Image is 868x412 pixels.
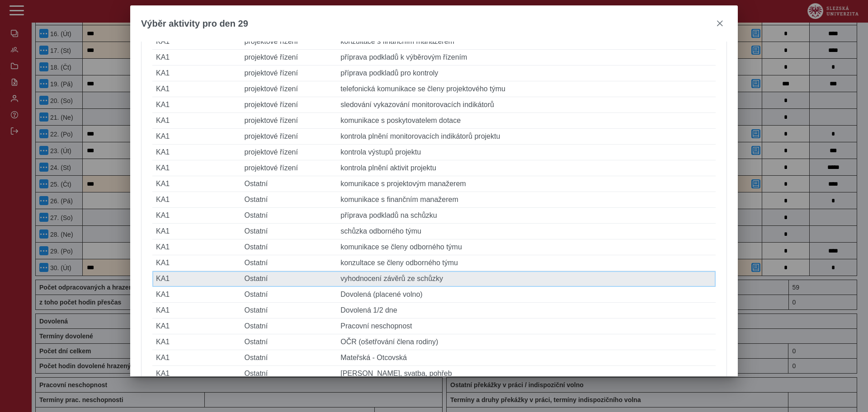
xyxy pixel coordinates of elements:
td: projektové řízení [241,97,337,113]
td: příprava podkladů pro kontroly [337,66,716,81]
td: KA1 [152,81,241,97]
td: KA1 [152,34,241,50]
td: Dovolená 1/2 dne [337,303,716,318]
td: KA1 [152,208,241,224]
td: komunikace s projektovým manažerem [337,176,716,192]
td: schůzka odborného týmu [337,224,716,239]
td: kontrola plnění aktivit projektu [337,160,716,176]
td: Ostatní [241,208,337,224]
span: Výběr aktivity pro den 29 [141,19,248,29]
td: KA1 [152,50,241,66]
td: KA1 [152,366,241,382]
td: KA1 [152,287,241,303]
td: KA1 [152,350,241,366]
td: Mateřská - Otcovská [337,350,716,366]
td: konzultace se členy odborného týmu [337,255,716,271]
td: Ostatní [241,318,337,334]
td: Ostatní [241,350,337,366]
td: komunikace se členy odborného týmu [337,239,716,255]
td: KA1 [152,334,241,350]
td: projektové řízení [241,50,337,66]
td: KA1 [152,97,241,113]
td: KA1 [152,192,241,208]
td: [PERSON_NAME], svatba, pohřeb [337,366,716,382]
td: komunikace s finančním manažerem [337,192,716,208]
td: KA1 [152,176,241,192]
td: sledování vykazování monitorovacích indikátorů [337,97,716,113]
button: close [712,16,727,31]
td: příprava podkladů na schůzku [337,208,716,224]
td: kontrola výstupů projektu [337,145,716,160]
td: Pracovní neschopnost [337,318,716,334]
td: příprava podkladů k výběrovým řízením [337,50,716,66]
td: projektové řízení [241,129,337,145]
td: projektové řízení [241,160,337,176]
td: Ostatní [241,255,337,271]
td: KA1 [152,224,241,239]
td: Ostatní [241,176,337,192]
td: KA1 [152,255,241,271]
td: KA1 [152,239,241,255]
td: Ostatní [241,224,337,239]
td: projektové řízení [241,34,337,50]
td: konzultace s finančním manažerem [337,34,716,50]
td: Ostatní [241,366,337,382]
td: Ostatní [241,287,337,303]
td: projektové řízení [241,113,337,129]
td: KA1 [152,303,241,318]
td: projektové řízení [241,66,337,81]
td: KA1 [152,145,241,160]
td: KA1 [152,271,241,287]
td: Ostatní [241,192,337,208]
td: kontrola plnění monitorovacích indikátorů projektu [337,129,716,145]
td: Ostatní [241,303,337,318]
td: KA1 [152,113,241,129]
td: KA1 [152,129,241,145]
td: OČR (ošetřování člena rodiny) [337,334,716,350]
td: komunikace s poskytovatelem dotace [337,113,716,129]
td: Ostatní [241,271,337,287]
td: Ostatní [241,239,337,255]
td: telefonická komunikace se členy projektového týmu [337,81,716,97]
td: KA1 [152,66,241,81]
td: Ostatní [241,334,337,350]
td: Dovolená (placené volno) [337,287,716,303]
td: KA1 [152,160,241,176]
td: KA1 [152,318,241,334]
td: vyhodnocení závěrů ze schůzky [337,271,716,287]
td: projektové řízení [241,145,337,160]
td: projektové řízení [241,81,337,97]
